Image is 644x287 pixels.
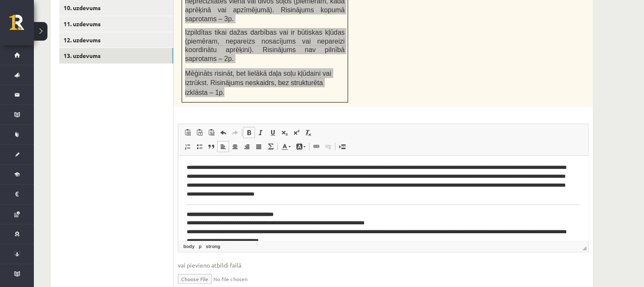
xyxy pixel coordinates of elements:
[290,127,302,138] a: Надстрочный индекс
[197,243,203,250] a: Элемент p
[205,141,217,152] a: Цитата
[293,141,308,152] a: Цвет фона
[279,141,293,152] a: Цвет текста
[182,243,196,250] a: Элемент body
[243,127,255,138] a: Полужирный (Ctrl+B)
[59,32,173,48] a: 12. uzdevums
[178,156,588,240] iframe: Визуальный текстовый редактор, wiswyg-editor-user-answer-47434030335320
[279,127,290,138] a: Подстрочный индекс
[255,127,267,138] a: Курсив (Ctrl+I)
[59,48,173,63] a: 13. uzdevums
[204,243,222,250] a: Элемент strong
[336,141,348,152] a: Вставить разрыв страницы для печати
[178,261,589,270] span: vai pievieno atbildi failā
[9,15,34,36] a: Rīgas 1. Tālmācības vidusskola
[241,141,253,152] a: По правому краю
[205,127,217,138] a: Вставить из Word
[322,141,334,152] a: Убрать ссылку
[182,141,193,152] a: Вставить / удалить нумерованный список
[265,141,276,152] a: Математика
[217,141,229,152] a: По левому краю
[193,127,205,138] a: Вставить только текст (Ctrl+Shift+V)
[229,141,241,152] a: По центру
[185,70,331,96] span: Mēģināts risināt, bet lielākā daļa soļu kļūdaini vai iztrūkst. Risinājums neskaidrs, bez struktur...
[582,246,586,250] span: Перетащите для изменения размера
[217,127,229,138] a: Отменить (Ctrl+Z)
[302,127,314,138] a: Убрать форматирование
[193,141,205,152] a: Вставить / удалить маркированный список
[182,127,193,138] a: Вставить (Ctrl+V)
[253,141,265,152] a: По ширине
[310,141,322,152] a: Вставить/Редактировать ссылку (Ctrl+K)
[267,127,279,138] a: Подчеркнутый (Ctrl+U)
[185,29,345,62] span: Izpildītas tikai dažas darbības vai ir būtiskas kļūdas (piemēram, nepareizs nosacījums vai nepare...
[59,16,173,32] a: 11. uzdevums
[229,127,241,138] a: Повторить (Ctrl+Y)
